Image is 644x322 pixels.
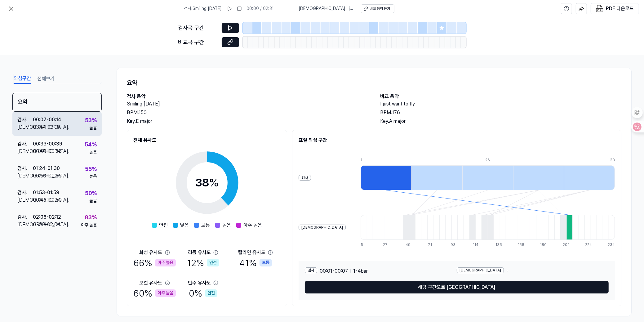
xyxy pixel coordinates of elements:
div: 38 [195,174,219,191]
div: 53 % [85,116,97,125]
div: BPM. 150 [127,109,368,116]
div: 00:07 - 00:14 [33,116,61,123]
div: [DEMOGRAPHIC_DATA] . [17,172,33,180]
div: 검사 [299,175,311,181]
div: 54 % [85,140,97,149]
span: 검사 . Smiling [DATE] [184,6,222,12]
div: 234 [608,242,615,248]
div: PDF 다운로드 [606,5,634,13]
div: 00:50 - 00:56 [33,172,62,180]
span: % [209,176,219,189]
svg: help [564,6,569,12]
div: - [457,267,609,275]
div: 요약 [12,93,102,112]
div: 검사 . [17,116,33,123]
div: 리듬 유사도 [188,249,211,256]
img: PDF Download [596,5,603,12]
div: 180 [540,242,547,248]
button: 전체보기 [37,74,55,84]
img: share [579,6,584,11]
div: 49 [406,242,412,248]
span: 낮음 [180,221,189,229]
h2: 전체 유사도 [133,136,281,144]
div: 55 % [85,165,97,174]
div: 1 [361,158,411,163]
div: 높음 [89,125,97,131]
div: 02:06 - 02:12 [33,213,61,221]
h2: 표절 의심 구간 [299,136,615,144]
span: 1 - 4 bar [353,267,368,275]
div: 00:50 - 00:56 [33,148,62,155]
div: 114 [473,242,479,248]
div: Key. A major [380,118,622,125]
div: 검사 . [17,213,33,221]
div: 50 % [85,189,97,198]
h2: 비교 음악 [380,93,622,100]
div: 0 % [189,287,217,300]
div: 화성 유사도 [140,249,162,256]
div: 136 [495,242,502,248]
div: 12 % [187,256,219,269]
span: 00:01 - 00:07 [320,267,348,275]
div: [DEMOGRAPHIC_DATA] [299,225,346,230]
div: 01:59 - 02:04 [33,221,60,228]
div: 224 [585,242,592,248]
div: 5 [361,242,367,248]
div: [DEMOGRAPHIC_DATA] . [17,196,33,204]
div: 보컬 유사도 [140,279,162,287]
div: 안전 [205,289,217,297]
div: 27 [383,242,389,248]
div: 안전 [207,259,219,266]
div: 66 % [133,256,176,269]
div: 60 % [133,287,176,300]
h2: I just want to fly [380,100,622,108]
div: 01:53 - 01:59 [33,189,59,196]
div: 검사 [305,267,317,273]
h2: 검사 음악 [127,93,368,100]
div: [DEMOGRAPHIC_DATA] . [17,148,33,155]
span: 보통 [202,221,210,229]
div: 검사 . [17,165,33,172]
div: BPM. 176 [380,109,622,116]
div: 03:14 - 03:19 [33,123,60,131]
button: help [561,3,572,14]
div: 41 % [239,256,272,269]
div: 검사곡 구간 [178,24,218,33]
span: [DEMOGRAPHIC_DATA] . I just want to fly [299,6,353,12]
div: [DEMOGRAPHIC_DATA] [457,267,504,273]
div: 26 [485,158,536,163]
h1: 요약 [127,78,621,88]
div: [DEMOGRAPHIC_DATA] . [17,221,33,228]
span: 높음 [223,221,231,229]
div: 아주 높음 [155,259,176,266]
div: 93 [451,242,457,248]
div: 높음 [89,198,97,204]
button: 의심구간 [14,74,31,84]
div: 00:45 - 00:50 [33,196,62,204]
button: PDF 다운로드 [595,3,635,14]
div: 202 [563,242,569,248]
div: 아주 높음 [155,289,176,297]
div: 33 [610,158,615,163]
div: 158 [518,242,524,248]
div: 비교곡 구간 [178,38,218,47]
div: 아주 높음 [81,222,97,228]
div: 01:24 - 01:30 [33,165,60,172]
span: 아주 높음 [244,221,262,229]
div: 반주 유사도 [188,279,211,287]
button: 해당 구간으로 [GEOGRAPHIC_DATA] [305,281,609,293]
div: 높음 [89,173,97,180]
button: 비교 음악 듣기 [361,4,394,13]
div: 보통 [260,259,272,266]
div: 검사 . [17,140,33,148]
span: 안전 [159,221,168,229]
div: [DEMOGRAPHIC_DATA] . [17,123,33,131]
h2: Smiling [DATE] [127,100,368,108]
div: 검사 . [17,189,33,196]
div: 83 % [85,213,97,222]
div: 00:00 / 02:31 [247,6,274,12]
div: 높음 [89,149,97,155]
div: 비교 음악 듣기 [370,6,390,11]
div: 탑라인 유사도 [238,249,265,256]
